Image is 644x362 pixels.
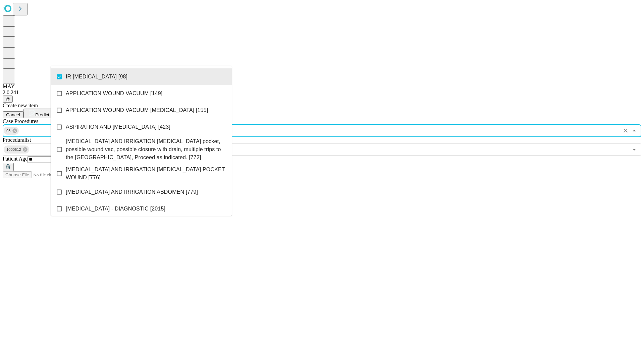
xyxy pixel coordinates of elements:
[35,112,49,117] span: Predict
[66,73,127,81] span: IR [MEDICAL_DATA] [98]
[23,109,54,118] button: Predict
[66,137,226,162] span: [MEDICAL_DATA] AND IRRIGATION [MEDICAL_DATA] pocket, possible wound vac, possible closure with dr...
[66,166,226,182] span: [MEDICAL_DATA] AND IRRIGATION [MEDICAL_DATA] POCKET WOUND [776]
[4,127,13,135] span: 98
[3,156,28,162] span: Patient Age
[3,89,641,96] div: 2.0.241
[3,111,23,118] button: Cancel
[3,137,31,143] span: Proceduralist
[66,89,162,98] span: APPLICATION WOUND VACUUM [149]
[630,145,639,154] button: Open
[3,118,38,124] span: Scheduled Procedure
[3,96,13,103] button: @
[621,126,630,135] button: Clear
[630,126,639,135] button: Close
[66,106,208,114] span: APPLICATION WOUND VACUUM [MEDICAL_DATA] [155]
[5,97,10,102] span: @
[3,103,38,108] span: Create new item
[4,145,29,154] div: 1000512
[66,123,170,131] span: ASPIRATION AND [MEDICAL_DATA] [423]
[3,83,641,89] div: MAY
[4,127,19,135] div: 98
[6,112,20,117] span: Cancel
[66,205,165,213] span: [MEDICAL_DATA] - DIAGNOSTIC [2015]
[4,146,24,154] span: 1000512
[66,188,198,196] span: [MEDICAL_DATA] AND IRRIGATION ABDOMEN [779]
